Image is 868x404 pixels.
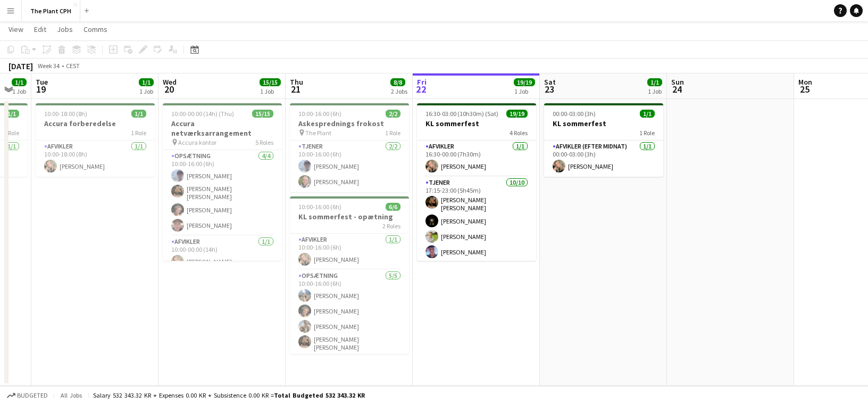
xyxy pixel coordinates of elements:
[415,83,427,95] span: 22
[131,129,146,137] span: 1 Role
[44,110,87,118] span: 10:00-18:00 (8h)
[417,119,536,128] h3: KL sommerfest
[670,83,684,95] span: 24
[260,87,280,95] div: 1 Job
[93,391,365,399] div: Salary 532 343.32 KR + Expenses 0.00 KR + Subsistence 0.00 KR =
[36,141,155,177] app-card-role: Afvikler1/110:00-18:00 (8h)[PERSON_NAME]
[544,119,663,128] h3: KL sommerfest
[417,77,427,87] span: Fri
[382,222,400,230] span: 2 Roles
[553,110,596,118] span: 00:00-03:00 (3h)
[290,141,409,192] app-card-role: Tjener2/210:00-16:00 (6h)[PERSON_NAME][PERSON_NAME]
[417,103,536,261] app-job-card: 16:30-03:00 (10h30m) (Sat)19/19KL sommerfest4 RolesAfvikler1/116:30-00:00 (7h30m)[PERSON_NAME]Tje...
[797,83,812,95] span: 25
[22,1,80,21] button: The Plant CPH
[178,138,216,146] span: Accura kontor
[640,110,655,118] span: 1/1
[298,110,341,118] span: 10:00-16:00 (6h)
[163,77,177,87] span: Wed
[4,110,19,118] span: 1/1
[290,196,409,354] app-job-card: 10:00-16:00 (6h)6/6KL sommerfest - opætning2 RolesAfvikler1/110:00-16:00 (6h)[PERSON_NAME]Opsætni...
[4,22,28,36] a: View
[544,77,556,87] span: Sat
[66,62,80,70] div: CEST
[290,234,409,270] app-card-role: Afvikler1/110:00-16:00 (6h)[PERSON_NAME]
[53,22,77,36] a: Jobs
[163,236,282,272] app-card-role: Afvikler1/110:00-00:00 (14h)[PERSON_NAME]
[510,129,528,137] span: 4 Roles
[544,103,663,177] app-job-card: 00:00-03:00 (3h)1/1KL sommerfest1 RoleAfvikler (efter midnat)1/100:00-03:00 (3h)[PERSON_NAME]
[30,22,51,36] a: Edit
[163,103,282,261] app-job-card: 10:00-00:00 (14h) (Thu)15/15Accura netværksarrangement Accura kontor5 RolesOpsætning4/410:00-16:0...
[417,141,536,177] app-card-role: Afvikler1/116:30-00:00 (7h30m)[PERSON_NAME]
[290,270,409,371] app-card-role: Opsætning5/510:00-16:00 (6h)[PERSON_NAME][PERSON_NAME][PERSON_NAME][PERSON_NAME] [PERSON_NAME][GE...
[506,110,528,118] span: 19/19
[252,110,273,118] span: 15/15
[163,119,282,138] h3: Accura netværksarrangement
[288,83,303,95] span: 21
[161,83,177,95] span: 20
[386,203,400,211] span: 6/6
[425,110,498,118] span: 16:30-03:00 (10h30m) (Sat)
[131,110,146,118] span: 1/1
[163,150,282,236] app-card-role: Opsætning4/410:00-16:00 (6h)[PERSON_NAME][PERSON_NAME] [PERSON_NAME][GEOGRAPHIC_DATA][PERSON_NAME...
[260,78,281,86] span: 15/15
[12,87,26,95] div: 1 Job
[4,129,19,137] span: 1 Role
[290,77,303,87] span: Thu
[255,138,273,146] span: 5 Roles
[639,129,655,137] span: 1 Role
[139,78,154,86] span: 1/1
[36,103,155,177] app-job-card: 10:00-18:00 (8h)1/1Accura forberedelse1 RoleAfvikler1/110:00-18:00 (8h)[PERSON_NAME]
[305,129,331,137] span: The Plant
[290,212,409,221] h3: KL sommerfest - opætning
[648,87,662,95] div: 1 Job
[5,390,49,401] button: Budgeted
[390,78,405,86] span: 8/8
[385,129,400,137] span: 1 Role
[298,203,341,211] span: 10:00-16:00 (6h)
[35,62,62,70] span: Week 34
[671,77,684,87] span: Sun
[34,83,48,95] span: 19
[647,78,662,86] span: 1/1
[34,24,46,34] span: Edit
[274,391,365,399] span: Total Budgeted 532 343.32 KR
[84,24,107,34] span: Comms
[57,24,73,34] span: Jobs
[290,119,409,128] h3: Askesprednings frokost
[9,61,33,71] div: [DATE]
[79,22,112,36] a: Comms
[514,87,535,95] div: 1 Job
[391,87,407,95] div: 2 Jobs
[171,110,234,118] span: 10:00-00:00 (14h) (Thu)
[417,177,536,355] app-card-role: Tjener10/1017:15-23:00 (5h45m)[PERSON_NAME] [PERSON_NAME][GEOGRAPHIC_DATA][PERSON_NAME][PERSON_NA...
[544,141,663,177] app-card-role: Afvikler (efter midnat)1/100:00-03:00 (3h)[PERSON_NAME]
[542,83,556,95] span: 23
[514,78,535,86] span: 19/19
[17,392,48,399] span: Budgeted
[36,77,48,87] span: Tue
[386,110,400,118] span: 2/2
[59,391,84,399] span: All jobs
[139,87,153,95] div: 1 Job
[290,103,409,192] app-job-card: 10:00-16:00 (6h)2/2Askesprednings frokost The Plant1 RoleTjener2/210:00-16:00 (6h)[PERSON_NAME][P...
[12,78,27,86] span: 1/1
[798,77,812,87] span: Mon
[36,119,155,128] h3: Accura forberedelse
[9,24,23,34] span: View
